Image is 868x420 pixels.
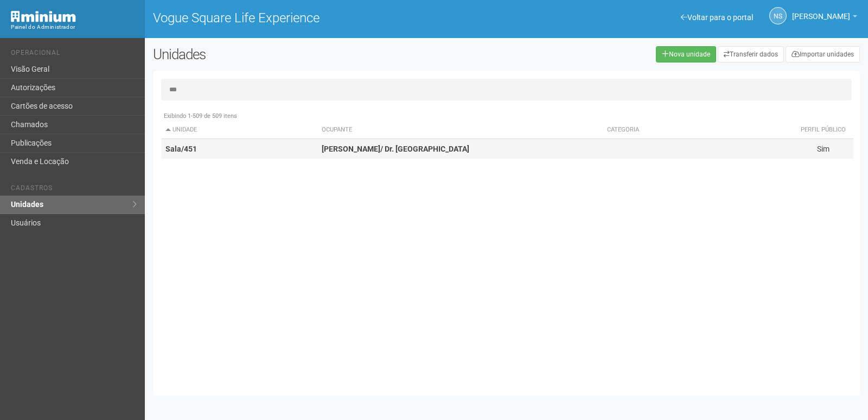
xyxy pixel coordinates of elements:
[718,46,784,62] a: Transferir dados
[11,49,137,60] li: Operacional
[11,184,137,196] li: Cadastros
[769,7,787,24] a: NS
[161,121,317,139] th: Unidade: activate to sort column descending
[786,46,860,62] a: Importar unidades
[603,121,793,139] th: Categoria: activate to sort column ascending
[792,2,850,21] span: Nicolle Silva
[792,14,857,22] a: [PERSON_NAME]
[165,145,197,153] strong: Sala/451
[322,145,469,153] strong: [PERSON_NAME]/ Dr. [GEOGRAPHIC_DATA]
[153,46,438,62] h2: Unidades
[656,46,716,62] a: Nova unidade
[11,11,76,22] img: Minium
[317,121,603,139] th: Ocupante: activate to sort column ascending
[817,145,829,153] span: Sim
[161,111,853,121] div: Exibindo 1-509 de 509 itens
[153,11,499,25] h1: Vogue Square Life Experience
[11,22,137,32] div: Painel do Administrador
[681,13,753,22] a: Voltar para o portal
[793,121,853,139] th: Perfil público: activate to sort column ascending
